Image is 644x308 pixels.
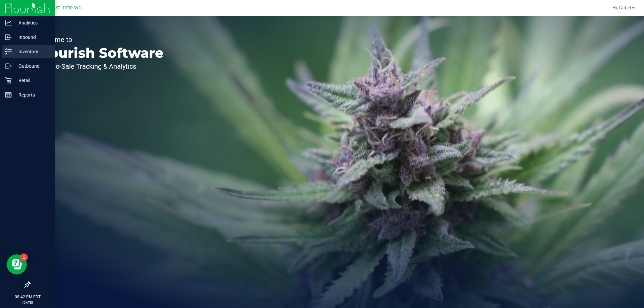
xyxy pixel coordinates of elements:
[36,36,164,43] p: Welcome to
[5,34,12,41] inline-svg: Inbound
[3,294,52,300] p: 08:42 PM EDT
[612,5,631,10] span: Hi, Gabe!
[5,63,12,69] inline-svg: Outbound
[12,62,52,70] p: Outbound
[12,91,52,99] p: Reports
[5,77,12,84] inline-svg: Retail
[12,76,52,84] p: Retail
[12,19,52,27] p: Analytics
[5,91,12,98] inline-svg: Reports
[7,254,27,274] iframe: Resource center
[36,63,164,70] p: Seed-to-Sale Tracking & Analytics
[3,300,52,305] p: [DATE]
[55,5,82,11] span: St. Pete WC
[12,33,52,41] p: Inbound
[12,48,52,56] p: Inventory
[20,253,28,261] iframe: Resource center unread badge
[5,19,12,26] inline-svg: Analytics
[5,48,12,55] inline-svg: Inventory
[36,46,164,60] p: Flourish Software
